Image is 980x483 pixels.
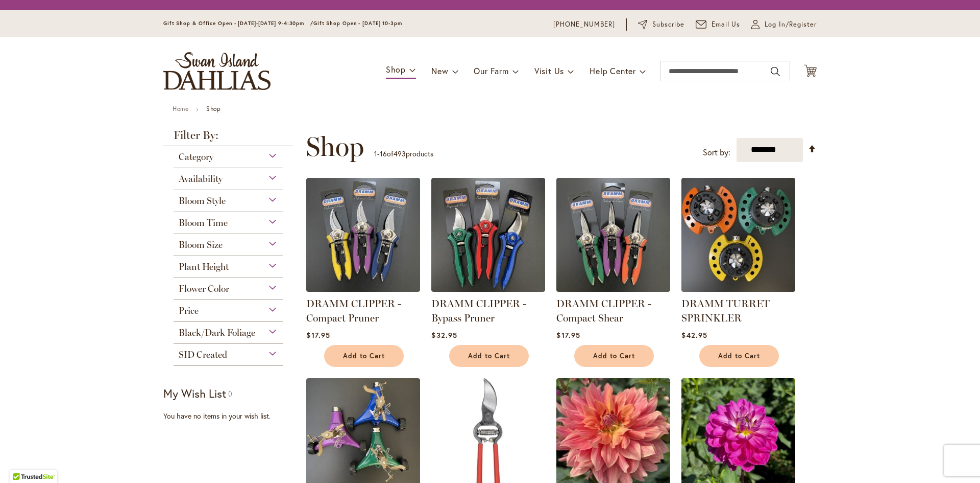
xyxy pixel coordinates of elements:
span: Help Center [590,65,636,76]
strong: Filter By: [163,130,293,146]
span: Bloom Style [179,195,226,206]
a: DRAMM CLIPPER - Bypass Pruner [431,297,526,324]
span: 16 [380,149,387,158]
p: - of products [374,146,433,162]
span: Availability [179,173,223,185]
span: Plant Height [179,261,229,272]
a: DRAMM CLIPPER - Compact Shear [556,284,670,294]
a: DRAMM TURRET SPRINKLER [681,284,795,294]
span: Add to Cart [468,352,510,360]
a: Email Us [696,19,741,30]
div: You have no items in your wish list. [163,411,300,421]
span: Gift Shop & Office Open - [DATE]-[DATE] 9-4:30pm / [163,20,313,27]
span: 493 [394,149,406,158]
a: Log In/Register [751,19,817,30]
button: Add to Cart [449,345,529,367]
img: DRAMM CLIPPER - Compact Shear [556,178,670,292]
span: Gift Shop Open - [DATE] 10-3pm [313,20,402,27]
strong: Shop [206,105,220,112]
a: DRAMM CLIPPER - Compact Pruner [306,284,420,294]
a: Home [173,105,188,112]
span: Category [179,151,213,163]
span: Black/Dark Foliage [179,327,255,338]
span: $17.95 [306,330,330,340]
a: [PHONE_NUMBER] [553,19,615,30]
button: Search [771,63,780,80]
button: Add to Cart [574,345,654,367]
img: DRAMM TURRET SPRINKLER [681,178,795,292]
span: Price [179,305,199,316]
span: SID Created [179,349,227,360]
span: Flower Color [179,283,229,294]
span: Visit Us [534,65,564,76]
span: New [431,65,448,76]
span: Subscribe [652,19,684,30]
a: store logo [163,52,271,90]
button: Add to Cart [324,345,404,367]
span: Bloom Size [179,239,223,250]
span: Add to Cart [593,352,635,360]
a: DRAMM CLIPPER - Compact Shear [556,297,651,324]
label: Sort by: [703,143,730,162]
a: Subscribe [638,19,684,30]
span: Shop [386,64,406,75]
a: DRAMM CLIPPER - Bypass Pruner [431,284,545,294]
span: Email Us [712,19,741,30]
span: $32.95 [431,330,457,340]
img: DRAMM CLIPPER - Compact Pruner [306,178,420,292]
span: Bloom Time [179,217,228,228]
button: Add to Cart [699,345,779,367]
span: Log In/Register [765,19,817,30]
span: Add to Cart [343,352,385,360]
strong: My Wish List [163,386,226,401]
img: DRAMM CLIPPER - Bypass Pruner [431,178,545,292]
span: Our Farm [474,65,508,76]
a: DRAMM TURRET SPRINKLER [681,297,770,324]
span: $17.95 [556,330,580,340]
span: 1 [374,149,377,158]
span: Add to Cart [718,352,760,360]
a: DRAMM CLIPPER - Compact Pruner [306,297,401,324]
span: Shop [306,131,364,162]
span: $42.95 [681,330,707,340]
